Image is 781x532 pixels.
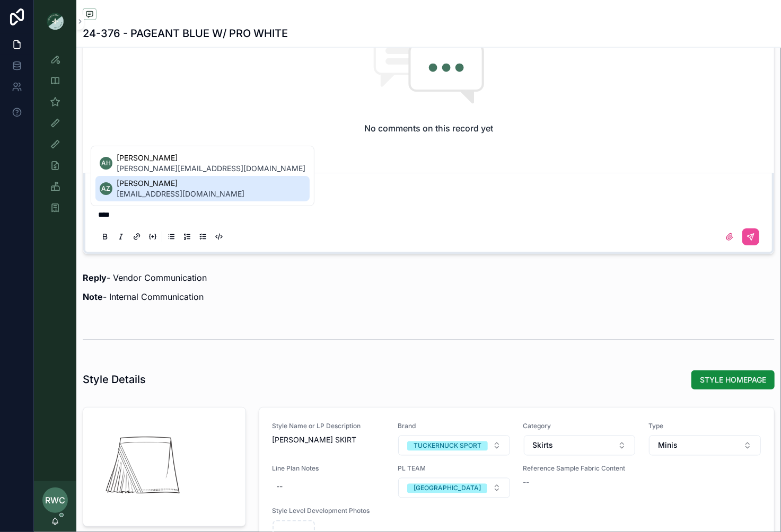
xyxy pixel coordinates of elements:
[523,422,636,431] span: Category
[398,422,511,431] span: Brand
[523,477,530,488] span: --
[364,122,493,135] h2: No comments on this record yet
[414,441,481,451] div: TUCKERNUCK SPORT
[398,436,510,456] button: Select Button
[272,422,385,431] span: Style Name or LP Description
[47,13,64,30] img: App logo
[101,159,111,167] span: AH
[91,146,314,206] div: Suggested mentions
[34,42,76,231] div: scrollable content
[276,482,283,492] div: --
[649,436,761,456] button: Select Button
[83,291,103,302] strong: Note
[117,178,244,189] span: [PERSON_NAME]
[398,478,510,498] button: Select Button
[272,465,385,473] span: Line Plan Notes
[272,435,385,446] span: [PERSON_NAME] SKIRT
[414,484,481,493] div: [GEOGRAPHIC_DATA]
[658,440,678,451] span: Minis
[83,26,288,41] h1: 24-376 - PAGEANT BLUE W/ PRO WHITE
[117,189,244,199] span: [EMAIL_ADDRESS][DOMAIN_NAME]
[101,184,110,193] span: AZ
[117,153,305,163] span: [PERSON_NAME]
[524,436,636,456] button: Select Button
[83,373,146,387] h1: Style Details
[45,494,65,507] span: RWC
[700,375,766,385] span: STYLE HOMEPAGE
[96,414,198,516] div: Screenshot-2025-09-02-at-5.52.07-PM.png
[648,422,761,431] span: Type
[83,290,775,303] p: - Internal Communication
[83,271,775,284] p: - Vendor Communication
[272,507,761,516] span: Style Level Development Photos
[83,272,107,283] strong: Reply
[523,465,636,473] span: Reference Sample Fabric Content
[533,440,554,451] span: Skirts
[398,465,511,473] span: PL TEAM
[117,163,305,174] span: [PERSON_NAME][EMAIL_ADDRESS][DOMAIN_NAME]
[691,370,775,389] button: STYLE HOMEPAGE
